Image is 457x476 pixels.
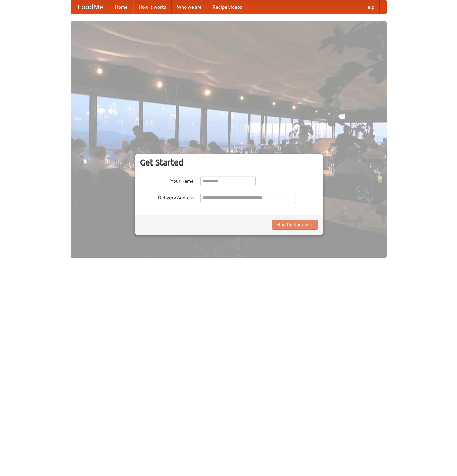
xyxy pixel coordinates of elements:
[207,0,247,14] a: Recipe videos
[272,220,318,230] button: Find Restaurants!
[71,0,110,14] a: FoodMe
[172,0,207,14] a: Who we are
[110,0,133,14] a: Home
[133,0,172,14] a: How it works
[140,193,194,201] label: Delivery Address
[140,157,318,168] h3: Get Started
[359,0,380,14] a: Help
[140,176,194,184] label: Your Name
